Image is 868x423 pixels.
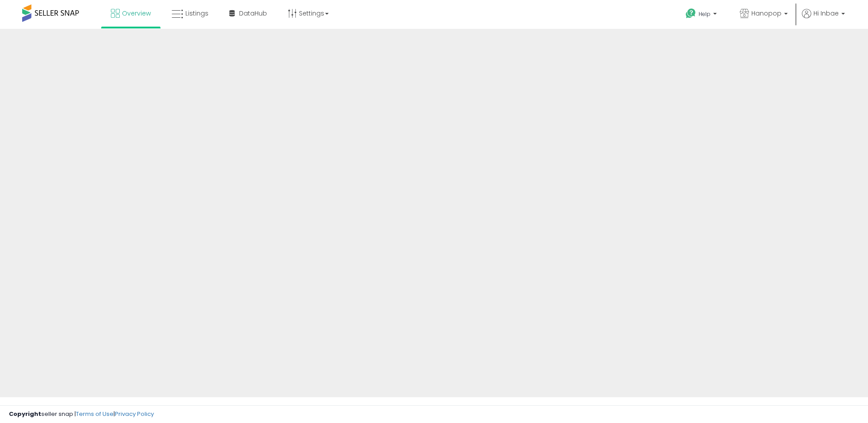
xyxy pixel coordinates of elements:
a: Hi Inbae [802,9,845,29]
span: Hi Inbae [813,9,839,18]
i: Get Help [685,8,696,19]
span: Help [699,10,711,18]
span: Listings [185,9,208,18]
span: Overview [122,9,151,18]
span: DataHub [239,9,267,18]
span: Hanopop [751,9,782,18]
a: Help [679,1,726,29]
